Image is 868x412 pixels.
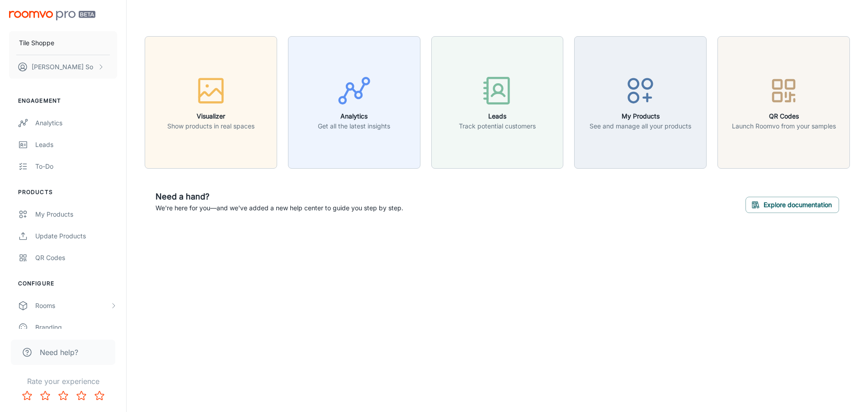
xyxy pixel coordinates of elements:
h6: Leads [459,111,536,121]
img: Roomvo PRO Beta [9,11,95,20]
a: My ProductsSee and manage all your products [574,97,707,106]
a: QR CodesLaunch Roomvo from your samples [717,97,850,106]
button: AnalyticsGet all the latest insights [288,36,420,169]
button: My ProductsSee and manage all your products [574,36,707,169]
h6: QR Codes [732,111,836,121]
div: Update Products [35,231,117,241]
button: LeadsTrack potential customers [431,36,564,169]
a: AnalyticsGet all the latest insights [288,97,420,106]
div: To-do [35,161,117,171]
div: Analytics [35,118,117,128]
p: We're here for you—and we've added a new help center to guide you step by step. [156,203,403,213]
button: Tile Shoppe [9,31,117,55]
a: LeadsTrack potential customers [431,97,564,106]
h6: Need a hand? [156,190,403,203]
button: [PERSON_NAME] So [9,55,117,79]
p: See and manage all your products [590,121,691,131]
p: Track potential customers [459,121,536,131]
p: Launch Roomvo from your samples [732,121,836,131]
div: Leads [35,140,117,150]
h6: Analytics [318,111,390,121]
div: My Products [35,209,117,219]
div: QR Codes [35,253,117,263]
button: VisualizerShow products in real spaces [145,36,277,169]
button: QR CodesLaunch Roomvo from your samples [717,36,850,169]
button: Explore documentation [745,197,839,213]
p: Show products in real spaces [167,121,255,131]
h6: My Products [590,111,691,121]
a: Explore documentation [745,199,839,208]
p: Tile Shoppe [19,38,54,48]
p: Get all the latest insights [318,121,390,131]
h6: Visualizer [167,111,255,121]
p: [PERSON_NAME] So [32,62,93,72]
